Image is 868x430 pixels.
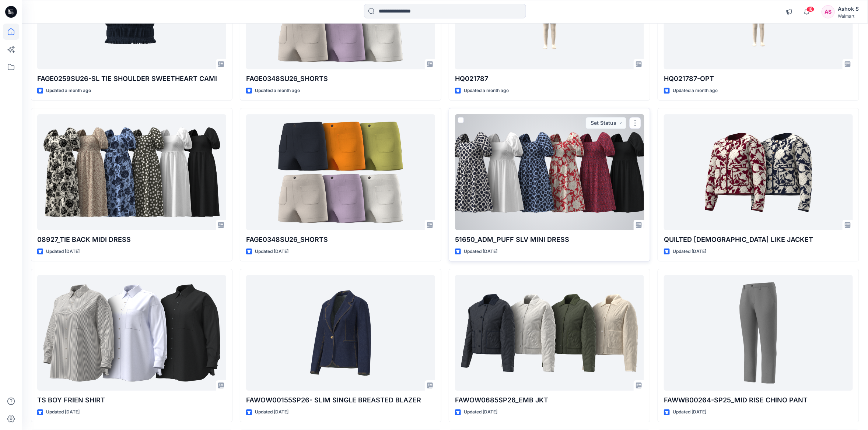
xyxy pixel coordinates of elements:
[37,74,226,84] p: FAGE0259SU26-SL TIE SHOULDER SWEETHEART CAMI
[455,74,644,84] p: HQ021787
[664,114,853,230] a: QUILTED LADY LIKE JACKET
[673,87,718,95] p: Updated a month ago
[673,248,706,255] p: Updated [DATE]
[464,408,497,416] p: Updated [DATE]
[255,408,288,416] p: Updated [DATE]
[822,5,835,18] div: AS
[37,275,226,391] a: TS BOY FRIEN SHIRT
[455,275,644,391] a: FAWOW0685SP26_EMB JKT
[806,6,815,12] span: 18
[255,248,288,255] p: Updated [DATE]
[246,235,435,245] p: FAGE0348SU26_SHORTS
[673,408,706,416] p: Updated [DATE]
[455,114,644,230] a: 51650_ADM_PUFF SLV MINI DRESS
[46,87,91,95] p: Updated a month ago
[455,235,644,245] p: 51650_ADM_PUFF SLV MINI DRESS
[37,235,226,245] p: 08927_TIE BACK MIDI DRESS
[255,87,300,95] p: Updated a month ago
[46,248,80,255] p: Updated [DATE]
[664,275,853,391] a: FAWWB00264-SP25_MID RISE CHINO PANT
[37,114,226,230] a: 08927_TIE BACK MIDI DRESS
[464,87,509,95] p: Updated a month ago
[455,395,644,405] p: FAWOW0685SP26_EMB JKT
[464,248,497,255] p: Updated [DATE]
[246,114,435,230] a: FAGE0348SU26_SHORTS
[664,395,853,405] p: FAWWB00264-SP25_MID RISE CHINO PANT
[838,13,859,19] div: Walmart
[246,395,435,405] p: FAWOW00155SP26- SLIM SINGLE BREASTED BLAZER
[838,4,859,13] div: Ashok S
[46,408,80,416] p: Updated [DATE]
[664,74,853,84] p: HQ021787-OPT
[37,395,226,405] p: TS BOY FRIEN SHIRT
[664,235,853,245] p: QUILTED [DEMOGRAPHIC_DATA] LIKE JACKET
[246,74,435,84] p: FAGE0348SU26_SHORTS
[246,275,435,391] a: FAWOW00155SP26- SLIM SINGLE BREASTED BLAZER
